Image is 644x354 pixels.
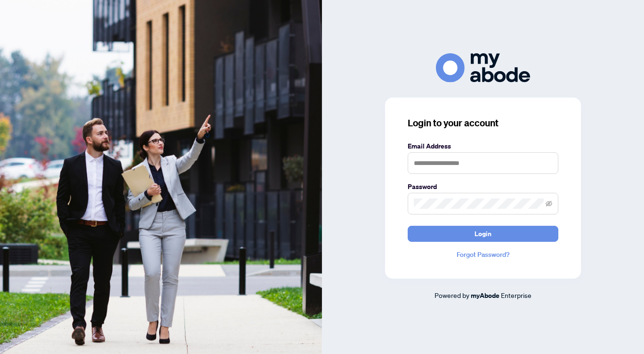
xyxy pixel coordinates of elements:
button: Login [408,226,558,242]
span: Enterprise [501,291,531,299]
span: Powered by [435,291,469,299]
label: Password [408,181,558,192]
span: Login [475,226,491,241]
a: Forgot Password? [408,249,558,260]
label: Email Address [408,141,558,151]
span: eye-invisible [546,200,552,207]
a: myAbode [471,290,499,301]
h3: Login to your account [408,116,558,130]
img: ma-logo [436,53,530,82]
